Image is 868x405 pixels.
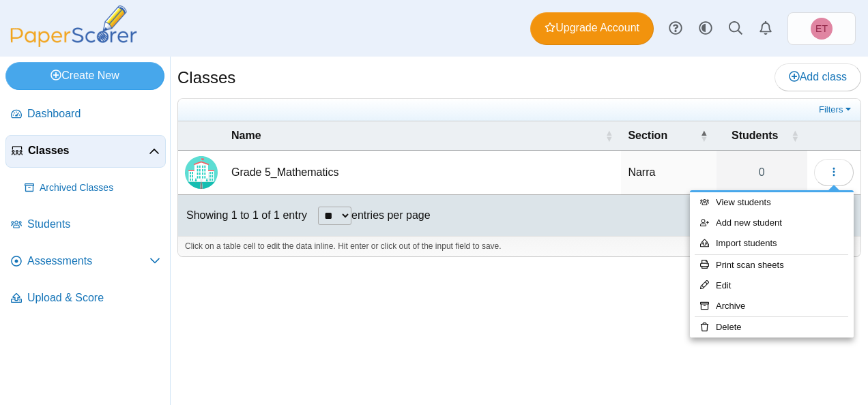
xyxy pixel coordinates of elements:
a: Add new student [690,213,854,233]
img: Locally created class [185,156,218,189]
span: Archived Classes [40,181,160,195]
span: Assessments [27,254,149,269]
label: entries per page [351,209,431,221]
span: Add class [789,71,847,82]
span: Dashboard [27,106,160,121]
a: Alerts [751,14,781,44]
span: Elrey Tulod [815,24,828,33]
span: Elrey Tulod [811,18,833,40]
a: Students [5,209,166,241]
a: Create New [5,62,164,89]
div: Showing 1 to 1 of 1 entry [178,195,307,236]
span: Section : Activate to invert sorting [700,121,708,150]
td: Grade 5_Mathematics [225,151,621,195]
a: PaperScorer [5,37,142,49]
a: View students [690,192,854,213]
a: Assessments [5,245,166,278]
a: Add class [775,63,861,91]
td: Narra [621,151,716,195]
span: Classes [28,143,149,158]
span: Students : Activate to sort [791,121,799,150]
a: Elrey Tulod [787,12,856,45]
span: Upgrade Account [545,20,639,35]
a: Print scan sheets [690,255,854,275]
a: Archive [690,296,854,316]
h1: Classes [177,66,235,89]
span: Upload & Score [27,290,160,305]
span: Students [27,217,160,232]
span: Name : Activate to sort [605,121,613,150]
span: Students [732,130,778,141]
a: 0 [717,151,807,194]
a: Upgrade Account [530,12,654,45]
a: Edit [690,275,854,296]
a: Upload & Score [5,282,166,315]
a: Delete [690,317,854,337]
a: Filters [815,103,857,117]
img: PaperScorer [5,5,142,47]
div: Click on a table cell to edit the data inline. Hit enter or click out of the input field to save. [178,236,860,256]
a: Classes [5,135,166,168]
a: Import students [690,233,854,254]
a: Archived Classes [19,172,166,205]
span: Name [231,130,261,141]
a: Dashboard [5,98,166,131]
span: Section [628,130,667,141]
